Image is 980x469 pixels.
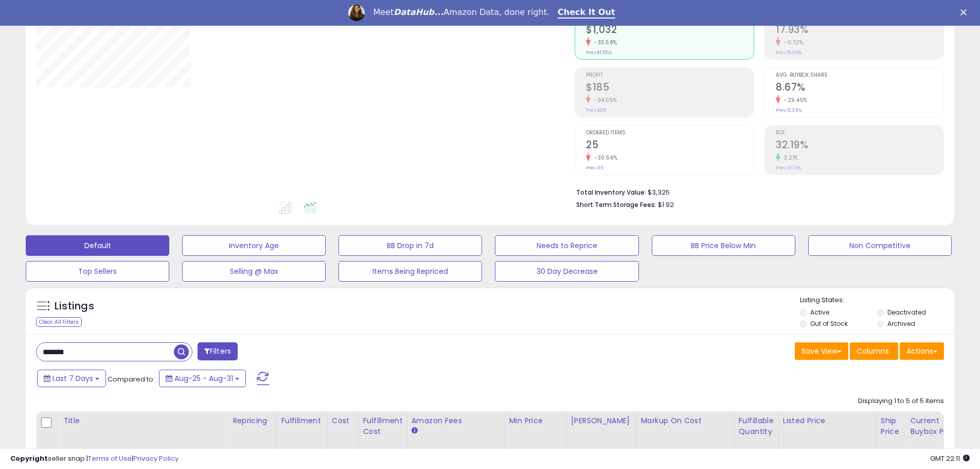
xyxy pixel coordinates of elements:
[776,81,943,95] h2: 8.67%
[586,24,754,38] h2: $1,032
[37,370,106,387] button: Last 7 Days
[10,454,179,464] div: seller snap | |
[63,415,224,426] div: Title
[338,235,482,256] button: BB Drop in 7d
[233,415,273,426] div: Repricing
[780,39,803,46] small: -0.72%
[571,415,632,426] div: [PERSON_NAME]
[776,73,943,78] span: Avg. Buybox Share
[910,415,963,437] div: Current Buybox Price
[133,454,179,463] a: Privacy Policy
[576,188,646,197] b: Total Inventory Value:
[776,49,801,56] small: Prev: 18.06%
[182,261,326,282] button: Selling @ Max
[26,261,169,282] button: Top Sellers
[652,235,795,256] button: BB Price Below Min
[363,415,403,437] div: Fulfillment Cost
[850,342,898,360] button: Columns
[810,308,829,317] label: Active
[739,415,774,437] div: Fulfillable Quantity
[641,415,730,426] div: Markup on Cost
[394,7,443,17] i: DataHub...
[857,346,889,356] span: Columns
[412,426,418,436] small: Amazon Fees.
[509,415,562,426] div: Min Price
[36,317,82,327] div: Clear All Filters
[586,107,607,113] small: Prev: $281
[338,261,482,282] button: Items Being Repriced
[658,200,674,210] span: $1.92
[591,154,618,162] small: -30.56%
[348,5,365,21] img: Profile image for Georgie
[26,235,169,256] button: Default
[776,130,943,136] span: ROI
[776,165,801,171] small: Prev: 31.19%
[900,342,944,360] button: Actions
[795,342,848,360] button: Save View
[495,261,638,282] button: 30 Day Decrease
[182,235,326,256] button: Inventory Age
[881,415,901,437] div: Ship Price
[52,373,93,384] span: Last 7 Days
[887,319,915,328] label: Archived
[636,411,734,452] th: The percentage added to the cost of goods (COGS) that forms the calculator for Min & Max prices.
[800,296,954,305] p: Listing States:
[88,454,132,463] a: Terms of Use
[780,96,808,104] small: -29.45%
[108,374,155,384] span: Compared to:
[887,308,926,317] label: Deactivated
[159,370,246,387] button: Aug-25 - Aug-31
[930,454,970,463] span: 2025-09-8 22:11 GMT
[558,7,615,19] a: Check It Out
[332,415,354,426] div: Cost
[586,139,754,153] h2: 25
[586,130,754,136] span: Ordered Items
[586,49,612,56] small: Prev: $1,554
[591,39,617,46] small: -33.58%
[776,107,801,113] small: Prev: 12.29%
[10,454,48,463] strong: Copyright
[412,415,501,426] div: Amazon Fees
[586,165,603,171] small: Prev: 36
[198,342,238,360] button: Filters
[780,154,798,162] small: 3.21%
[576,185,936,198] li: $3,325
[576,200,656,209] b: Short Term Storage Fees:
[783,415,872,426] div: Listed Price
[586,73,754,78] span: Profit
[174,373,233,384] span: Aug-25 - Aug-31
[960,9,971,15] div: Close
[808,235,952,256] button: Non Competitive
[281,415,323,426] div: Fulfillment
[776,139,943,153] h2: 32.19%
[810,319,848,328] label: Out of Stock
[495,235,638,256] button: Needs to Reprice
[586,81,754,95] h2: $185
[55,299,94,314] h5: Listings
[858,396,944,406] div: Displaying 1 to 5 of 5 items
[373,7,549,18] div: Meet Amazon Data, done right.
[591,96,617,104] small: -34.05%
[776,24,943,38] h2: 17.93%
